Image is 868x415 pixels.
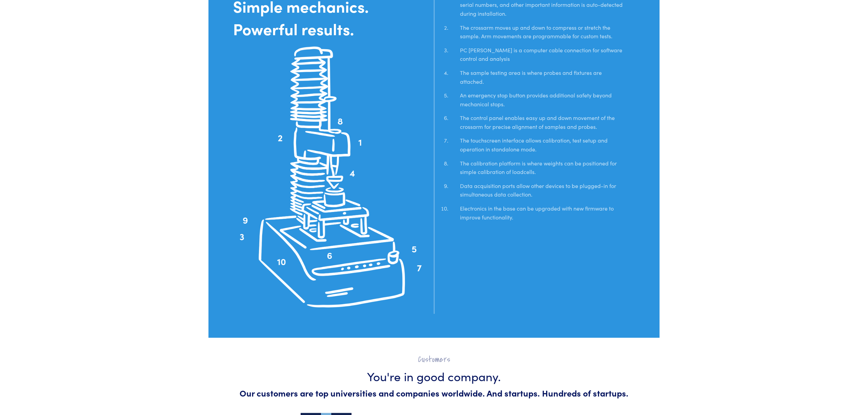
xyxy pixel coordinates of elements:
h5: Our customers are top universities and companies worldwide. And startups. Hundreds of startups. [229,387,639,399]
li: The sample testing area is where probes and fixtures are attached. [450,68,635,91]
h1: Powerful results. [233,19,430,39]
li: The control panel enables easy up and down movement of the crossarm for precise alignment of samp... [450,113,635,136]
li: The crossarm moves up and down to compress or stretch the sample. Arm movements are programmable ... [450,23,635,46]
li: The touchscreen interface allows calibration, test setup and operation in standalone mode. [450,136,635,159]
li: The calibration platform is where weights can be positioned for simple calibration of loadcells. [450,159,635,182]
li: Data acquisition ports allow other devices to be plugged-in for simultaneous data collection. [450,182,635,204]
li: An emergency stop button provides additional safety beyond mechanical stops. [450,91,635,113]
img: ta-xt-diagram.png [233,41,430,314]
li: Electronics in the base can be upgraded with new firmware to improve functionality. [450,204,635,227]
li: PC [PERSON_NAME] is a computer cable connection for software control and analysis [450,46,635,68]
h2: Customers [229,354,639,365]
h3: You're in good company. [229,367,639,384]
